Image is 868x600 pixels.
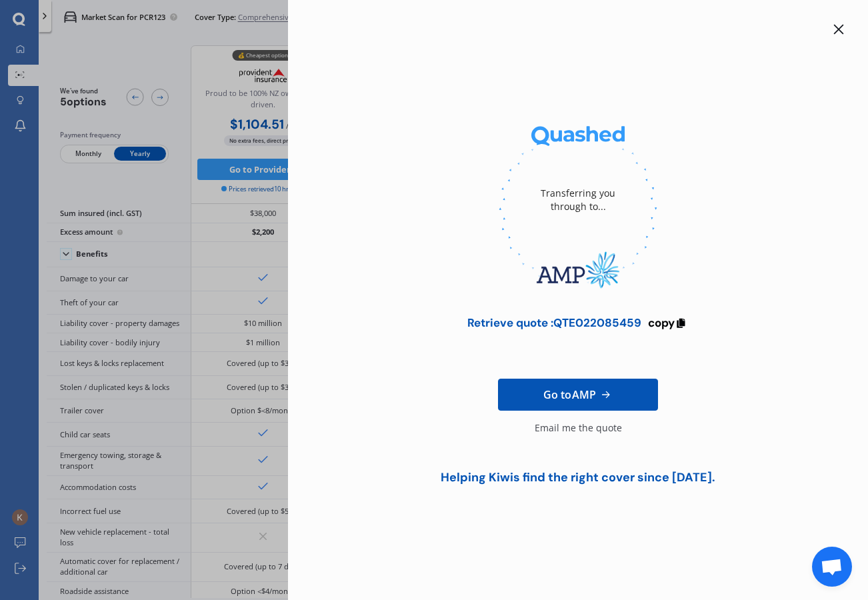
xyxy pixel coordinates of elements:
[467,316,641,329] div: Retrieve quote : QTE022085459
[535,421,622,448] div: Email me the quote
[812,547,852,587] a: Open chat
[499,240,657,300] img: AMP.webp
[431,471,725,485] div: Helping Kiwis find the right cover since [DATE].
[498,379,658,411] a: Go toAMP
[648,315,675,330] span: copy
[525,160,631,240] div: Transferring you through to...
[543,387,596,403] span: Go to AMP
